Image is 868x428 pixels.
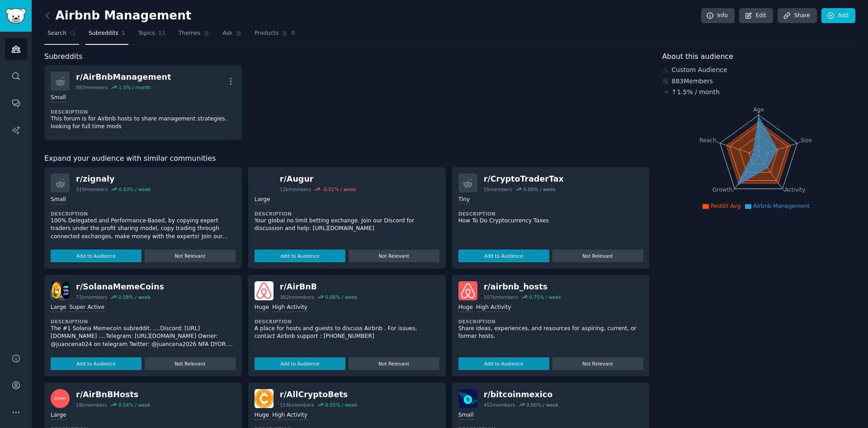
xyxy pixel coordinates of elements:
p: This forum is for Airbnb hosts to share management strategies. looking for full time mods [51,115,236,131]
div: 452 members [484,402,515,408]
tspan: Size [801,137,812,143]
span: Expand your audience with similar communities [44,153,216,164]
div: High Activity [476,303,511,312]
span: Topics [138,29,155,38]
div: Large [51,411,66,420]
a: Topics11 [135,26,169,45]
div: r/ CryptoTraderTax [484,173,564,185]
a: Info [701,8,735,24]
div: 12k members [280,186,311,192]
span: Products [255,29,278,38]
span: 11 [158,29,166,38]
p: Your global no limit betting exchange. Join our Discord for discussion and help: [URL][DOMAIN_NAME] [255,217,439,233]
span: Themes [179,29,201,38]
div: r/ zignaly [76,173,151,185]
button: Add to Audience [51,357,142,370]
span: 1 [122,29,126,38]
img: GummySearch logo [5,8,26,24]
dt: Description [458,211,643,217]
div: r/ AllCryptoBets [280,389,358,400]
span: About this audience [662,51,733,63]
img: AirBnB [255,281,274,300]
button: Add to Audience [255,357,345,370]
div: Custom Audience [662,65,856,75]
dt: Description [255,211,439,217]
span: Subreddits [44,51,83,63]
a: Products0 [251,26,298,45]
a: r/AirBnbManagement883members1.5% / monthSmallDescriptionThis forum is for Airbnb hosts to share m... [44,65,242,140]
img: Augur [255,173,274,192]
div: r/ airbnb_hosts [484,281,561,293]
div: 154k members [280,402,314,408]
dt: Description [51,211,236,217]
div: Large [255,196,270,204]
div: r/ AirBnB [280,281,358,293]
span: 0 [291,29,295,38]
div: 0.54 % / week [118,402,151,408]
button: Not Relevant [552,357,643,370]
div: High Activity [272,303,307,312]
tspan: Activity [784,187,805,193]
tspan: Age [753,106,764,113]
div: 0.05 % / week [325,402,357,408]
div: -0.01 % / week [322,186,356,192]
div: r/ SolanaMemeCoins [76,281,164,293]
p: The #1 Solana Memecoin subreddit. ....Discord: [URL][DOMAIN_NAME] ....Telegram: [URL][DOMAIN_NAME... [51,325,236,349]
div: 883 Members [662,77,856,86]
div: Small [51,94,66,102]
span: Airbnb Management [753,203,810,209]
div: 0.75 % / week [529,294,561,300]
tspan: Growth [712,187,732,193]
div: 0.06 % / week [325,294,357,300]
div: 0.00 % / week [523,186,555,192]
dt: Description [255,318,439,325]
div: 883 members [76,84,108,91]
a: Edit [739,8,773,24]
button: Not Relevant [552,250,643,262]
button: Add to Audience [458,250,549,262]
div: 0.00 % / week [526,402,558,408]
div: Huge [255,411,269,420]
button: Add to Audience [458,357,549,370]
button: Not Relevant [349,357,439,370]
div: 107k members [484,294,518,300]
p: A place for hosts and guests to discuss Airbnb . For issues, contact Airbnb support : [PHONE_NUMBER] [255,325,439,341]
a: Ask [219,26,245,45]
div: r/ AirBnbManagement [76,72,171,83]
p: Share ideas, experiences, and resources for aspiring, current, or former hosts. [458,325,643,341]
span: Ask [222,29,232,38]
div: 0.63 % / week [118,186,151,192]
div: r/ AirBnBHosts [76,389,151,400]
dt: Description [51,318,236,325]
span: Reddit Avg [711,203,741,209]
tspan: Reach [699,137,717,143]
div: Super Active [69,303,104,312]
div: 382k members [280,294,314,300]
p: How To Do Cryptocurrency Taxes [458,217,643,225]
span: Search [47,29,66,38]
div: 18k members [76,402,107,408]
div: ↑ 1.5 % / month [672,87,720,97]
button: Add to Audience [255,250,345,262]
div: High Activity [272,411,307,420]
div: 1.5 % / month [118,84,151,91]
div: Large [51,303,66,312]
div: Small [51,196,66,204]
h2: Airbnb Management [44,9,191,23]
button: Not Relevant [145,357,236,370]
img: airbnb_hosts [458,281,477,300]
img: bitcoinmexico [458,389,477,408]
a: Subreddits1 [85,26,128,45]
a: Search [44,26,79,45]
div: Small [458,411,474,420]
p: 100% Delegated and Performance-Based, by copying expert traders under the profit sharing model, c... [51,217,236,241]
img: AirBnBHosts [51,389,70,408]
div: Huge [458,303,473,312]
div: Huge [255,303,269,312]
div: 55 members [484,186,512,192]
dt: Description [458,318,643,325]
span: Subreddits [89,29,118,38]
a: Add [821,8,855,24]
div: r/ bitcoinmexico [484,389,559,400]
button: Not Relevant [145,250,236,262]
